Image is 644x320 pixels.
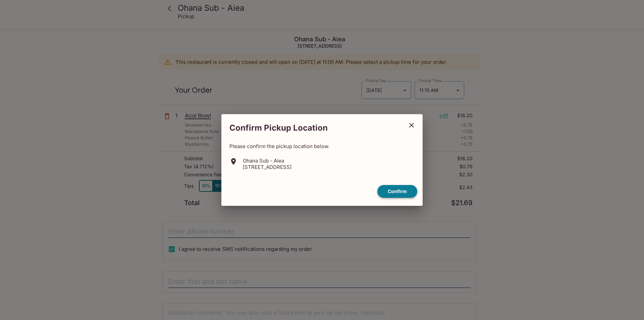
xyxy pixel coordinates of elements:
[229,143,415,149] p: Please confirm the pickup location below.
[221,120,403,136] h2: Confirm Pickup Location
[243,157,291,164] p: Ohana Sub - Aiea
[377,185,417,198] button: confirm
[403,117,420,134] button: close
[243,164,291,170] p: [STREET_ADDRESS]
